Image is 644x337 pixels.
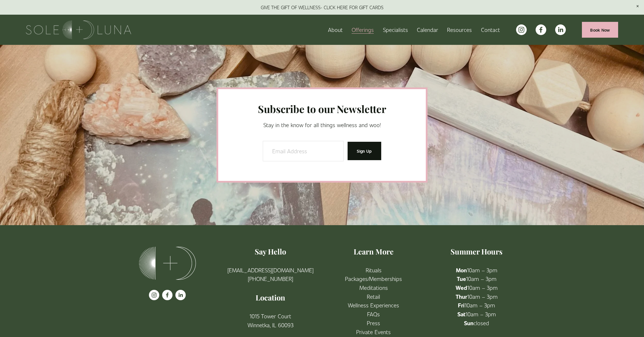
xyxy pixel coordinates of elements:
input: Email Address [263,141,344,161]
a: Contact [481,25,500,35]
a: Packages/Memberships [345,274,402,283]
h4: Say Hello [224,246,317,256]
strong: Tue [457,275,466,282]
a: folder dropdown [352,25,374,35]
a: LinkedIn [555,24,566,35]
a: instagram-unauth [149,290,159,300]
a: Calendar [417,25,438,35]
a: folder dropdown [447,25,472,35]
a: [PHONE_NUMBER] [248,274,293,283]
a: 1015 Tower CourtWinnetka, IL 60093 [248,312,294,329]
strong: Fri [458,301,465,309]
span: Sign Up [357,148,372,154]
h4: Location [224,292,317,302]
a: Press [367,319,380,328]
span: Offerings [352,25,374,34]
strong: Wed [456,284,467,291]
h4: Learn More [327,246,420,256]
a: etail [370,292,380,301]
span: Resources [447,25,472,34]
a: Rituals [366,266,382,275]
strong: Thur [456,293,467,300]
a: Private Events [356,328,391,336]
a: Meditations [359,283,388,292]
img: Sole + Luna [26,20,131,39]
a: instagram-unauth [516,24,527,35]
p: R [327,266,420,336]
a: facebook-unauth [536,24,546,35]
a: [EMAIL_ADDRESS][DOMAIN_NAME] [227,266,314,275]
strong: Mon [456,266,467,274]
a: LinkedIn [175,290,186,300]
button: Sign Up [348,142,381,160]
p: 10am – 3pm 10am – 3pm 10am – 3pm 10am – 3pm 10am – 3pm 10am – 3pm closed [430,266,524,328]
strong: Sun [464,319,474,327]
a: Book Now [582,22,618,38]
h2: Subscribe to our Newsletter [245,102,400,116]
p: Stay in the know for all things wellness and woo! [245,120,400,129]
a: Specialists [383,25,408,35]
a: About [328,25,343,35]
a: facebook-unauth [162,290,172,300]
a: FAQs [367,310,380,319]
strong: Sat [457,310,465,318]
a: Wellness Experiences [348,301,399,310]
h4: Summer Hours [430,246,524,256]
